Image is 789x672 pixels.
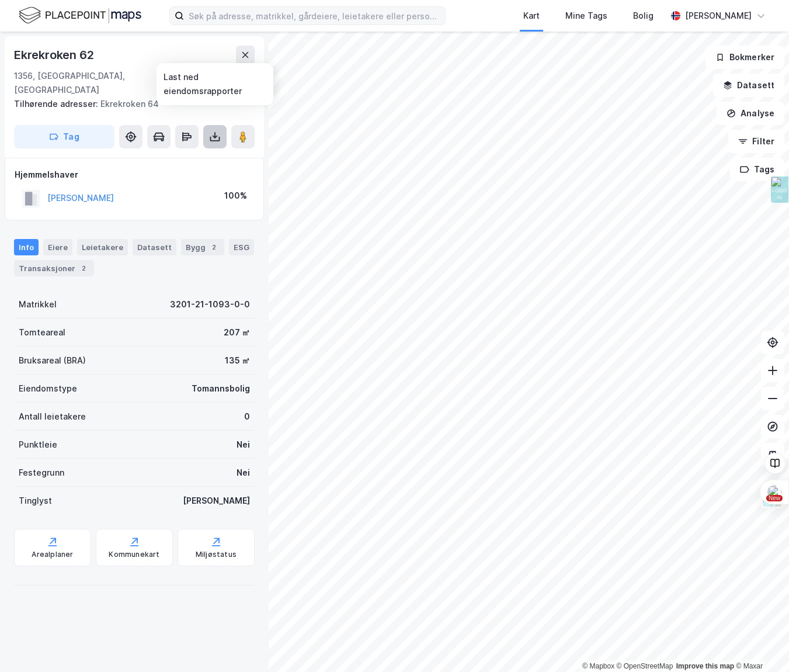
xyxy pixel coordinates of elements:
[731,616,789,672] iframe: Chat Widget
[14,125,114,148] button: Tag
[14,260,94,276] div: Transaksjoner
[244,410,250,424] div: 0
[183,494,250,508] div: [PERSON_NAME]
[523,9,540,23] div: Kart
[582,662,614,670] a: Mapbox
[78,262,89,274] div: 2
[208,241,220,253] div: 2
[19,466,64,480] div: Festegrunn
[19,382,77,396] div: Eiendomstype
[181,239,224,255] div: Bygg
[730,158,784,181] button: Tags
[14,97,245,111] div: Ekrekroken 64
[14,239,39,255] div: Info
[731,616,789,672] div: Kontrollprogram for chat
[565,9,607,23] div: Mine Tags
[19,438,57,452] div: Punktleie
[19,297,57,311] div: Matrikkel
[19,5,141,26] img: logo.f888ab2527a4732fd821a326f86c7f29.svg
[14,69,162,97] div: 1356, [GEOGRAPHIC_DATA], [GEOGRAPHIC_DATA]
[19,354,86,368] div: Bruksareal (BRA)
[184,7,445,25] input: Søk på adresse, matrikkel, gårdeiere, leietakere eller personer
[14,46,96,64] div: Ekrekroken 62
[192,382,250,396] div: Tomannsbolig
[133,239,176,255] div: Datasett
[713,74,784,97] button: Datasett
[77,239,128,255] div: Leietakere
[19,325,65,340] div: Tomteareal
[19,410,86,424] div: Antall leietakere
[633,9,654,23] div: Bolig
[237,438,250,452] div: Nei
[15,168,254,182] div: Hjemmelshaver
[224,325,250,340] div: 207 ㎡
[19,494,52,508] div: Tinglyst
[32,550,73,559] div: Arealplaner
[162,69,255,97] div: [GEOGRAPHIC_DATA], 21/1093
[225,354,250,368] div: 135 ㎡
[14,99,100,109] span: Tilhørende adresser:
[717,102,784,125] button: Analyse
[196,550,237,559] div: Miljøstatus
[676,662,734,670] a: Improve this map
[109,550,159,559] div: Kommunekart
[229,239,254,255] div: ESG
[43,239,72,255] div: Eiere
[705,46,784,69] button: Bokmerker
[617,662,673,670] a: OpenStreetMap
[224,189,247,203] div: 100%
[728,130,784,153] button: Filter
[170,297,250,311] div: 3201-21-1093-0-0
[685,9,752,23] div: [PERSON_NAME]
[237,466,250,480] div: Nei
